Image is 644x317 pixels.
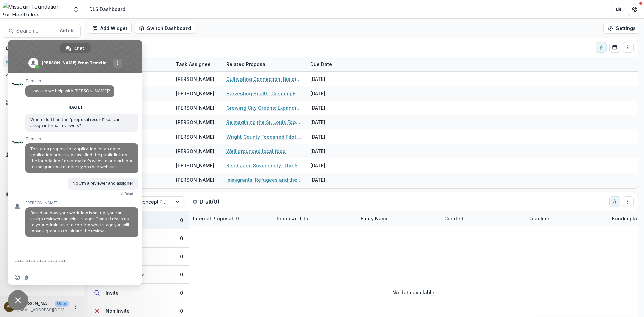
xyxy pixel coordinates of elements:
div: Deadline [524,211,608,226]
p: No data available [392,289,434,296]
a: Seeds and Sovereignty: The Seed St. Louis Food Demonstration Garden [226,162,302,169]
a: Reimagining the St. Louis Food Systems Landscape [226,119,302,126]
div: Related Proposal [222,57,306,71]
div: Ctrl + K [59,27,75,35]
div: Proposal Title [273,215,314,222]
span: To start a proposal or application for an open application process, please find the public link o... [30,146,133,170]
div: [DATE] [306,101,357,115]
div: [PERSON_NAME] [176,75,214,83]
div: [PERSON_NAME] [176,119,214,126]
span: Insert an emoji [15,275,20,280]
button: Calendar [609,42,620,53]
div: Entity Name [357,215,393,222]
button: Get Help [628,3,641,16]
span: Send a file [23,275,29,280]
a: Dashboard [3,56,81,67]
span: Read [125,191,133,196]
button: Open Workflows [3,97,81,108]
button: More [71,303,79,311]
span: Audio message [32,275,38,280]
div: Task Assignee [172,61,215,68]
div: Chat [60,43,91,53]
button: Switch Dashboard [135,23,195,34]
span: [PERSON_NAME] [25,201,138,205]
a: Immigrants, Refugees and the Food Chain Supply in [GEOGRAPHIC_DATA]. [226,176,302,183]
div: More channels [113,59,122,68]
p: [EMAIL_ADDRESS][DOMAIN_NAME] [17,307,69,313]
div: [PERSON_NAME] [176,176,214,183]
a: Harvesting Health: Creating Equitable Local Food Systems Across Rural [GEOGRAPHIC_DATA][US_STATE] [226,90,302,97]
div: DLS Dashboard [89,6,125,13]
div: [DATE] [306,86,357,101]
button: Drag [623,196,634,207]
div: Created [440,211,524,226]
button: Add Widget [88,23,132,34]
div: Entity Name [357,211,440,226]
div: [DATE] [306,129,357,144]
button: Open Contacts [3,149,81,160]
div: Close chat [8,290,28,310]
div: Internal Proposal ID [189,211,273,226]
button: Open Activity [3,70,81,81]
button: Open Data & Reporting [3,189,81,200]
div: Internal Proposal ID [189,215,243,222]
div: [DATE] [306,72,357,86]
textarea: Compose your message... [15,259,121,265]
span: Temelio [25,137,138,141]
div: Deadline [524,215,553,222]
a: Cultivating Connection: Building a Human-Scale Food System [226,75,302,83]
span: Temelio [25,78,114,83]
div: [DATE] [306,173,357,187]
button: Notifications [3,43,81,54]
button: Search... [3,24,81,38]
div: Due Date [306,57,357,71]
div: [PERSON_NAME] [176,148,214,155]
div: Invite [106,289,119,296]
div: Katie Kaufmann [7,304,12,309]
button: toggle-assigned-to-me [609,196,620,207]
div: 0 [180,217,183,224]
div: Proposal Title [273,211,357,226]
a: Growing City Greens: Expanding Food Access Through Food Sovereignty [226,104,302,111]
span: Based on how your workflow is set up, you can assign reviewers at select stages. I would reach ou... [30,210,131,234]
span: No I'm a reviewer and assigner [72,180,133,186]
p: Draft ( 0 ) [200,198,250,206]
div: [DATE] [69,105,82,109]
div: [PERSON_NAME] [176,104,214,111]
a: Wright County Foodshed Pilot - Hub‑Lite + Shared‑Use Kitchen [226,133,302,140]
p: [PERSON_NAME] [17,300,52,307]
img: Missouri Foundation for Health logo [3,3,69,16]
span: How can we help with [PERSON_NAME]? [30,88,110,94]
div: [DATE] [306,144,357,158]
div: Non Invite [106,307,130,314]
div: 0 [180,271,183,278]
div: 0 [180,289,183,296]
div: 0 [180,253,183,260]
div: Related Proposal [222,61,271,68]
div: [PERSON_NAME] [176,133,214,140]
button: Open entity switcher [71,3,81,16]
div: [PERSON_NAME] [176,90,214,97]
span: Chat [74,43,84,53]
div: Due Date [306,61,336,68]
div: [DATE] [306,158,357,173]
div: Task Assignee [172,57,222,71]
div: [PERSON_NAME] [176,162,214,169]
button: toggle-assigned-to-me [596,42,607,53]
button: Drag [623,42,634,53]
a: Well grounded local food [226,148,286,155]
div: [DATE] [306,115,357,129]
p: User [55,301,69,307]
div: [DATE] [306,187,357,202]
button: Invite0 [88,284,189,302]
button: Settings [603,23,640,34]
div: Created [440,215,467,222]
